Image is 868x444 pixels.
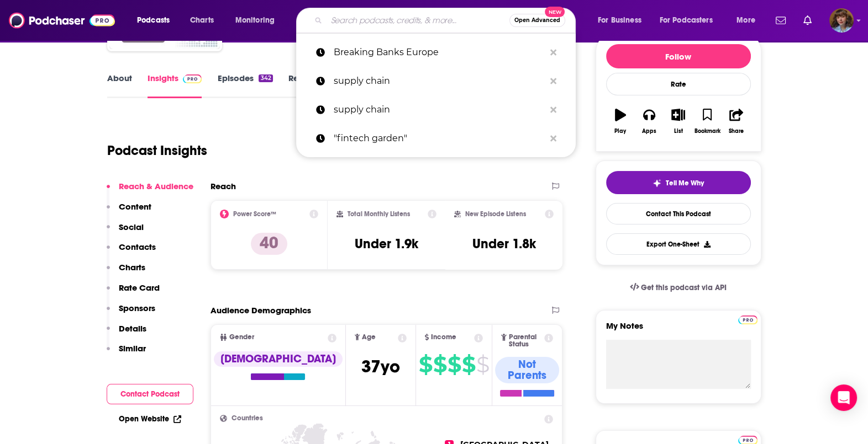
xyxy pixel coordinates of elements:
button: Follow [606,44,751,68]
button: Charts [107,262,145,282]
p: 40 [251,233,287,255]
img: Podchaser - Follow, Share and Rate Podcasts [9,10,115,31]
button: Share [722,101,750,141]
button: List [664,101,692,141]
h2: Power Score™ [233,210,276,218]
button: Reach & Audience [107,181,193,201]
button: Contacts [107,242,156,262]
a: Get this podcast via API [621,274,736,301]
button: Export One-Sheet [606,233,751,255]
label: My Notes [606,320,751,340]
p: Similar [119,343,146,354]
h2: Audience Demographics [211,305,311,315]
button: open menu [729,12,769,29]
button: tell me why sparkleTell Me Why [606,171,751,194]
p: Rate Card [119,282,160,293]
div: Open Intercom Messenger [830,384,857,411]
button: Bookmark [693,101,722,141]
span: Charts [190,13,214,28]
h2: Reach [211,181,236,191]
span: More [737,13,755,28]
span: $ [462,356,475,373]
p: "fintech garden" [334,124,545,153]
div: Bookmark [694,128,720,135]
button: open menu [228,12,289,29]
a: Show notifications dropdown [771,11,790,30]
a: Breaking Banks Europe [296,38,576,67]
button: open menu [653,12,729,29]
h3: Under 1.9k [355,236,418,252]
p: supply chain [334,67,545,95]
button: Contact Podcast [107,384,193,404]
a: Show notifications dropdown [799,11,816,30]
h2: New Episode Listens [465,210,526,218]
img: tell me why sparkle [653,179,661,188]
button: Details [107,323,146,344]
a: Episodes342 [217,73,272,98]
span: Parental Status [509,334,543,348]
p: Content [119,201,151,212]
button: Content [107,201,151,222]
span: Gender [229,334,254,341]
h2: Total Monthly Listens [348,210,410,218]
p: Breaking Banks Europe [334,38,545,67]
h3: Under 1.8k [472,236,536,252]
a: InsightsPodchaser Pro [148,73,202,98]
p: supply chain [334,95,545,124]
button: Sponsors [107,303,155,323]
span: Countries [232,415,263,422]
span: Podcasts [137,13,170,28]
div: Search podcasts, credits, & more... [307,8,586,33]
span: $ [433,356,446,373]
button: Similar [107,343,146,363]
div: [DEMOGRAPHIC_DATA] [214,351,343,367]
a: Contact This Podcast [606,203,751,224]
span: $ [448,356,461,373]
div: 342 [259,74,272,82]
div: Not Parents [495,357,559,383]
span: Get this podcast via API [641,283,727,292]
span: New [545,7,565,17]
span: Age [362,334,376,341]
img: Podchaser Pro [738,315,757,324]
a: supply chain [296,67,576,95]
a: supply chain [296,95,576,124]
span: Monitoring [235,13,275,28]
button: Open AdvancedNew [509,14,565,27]
span: For Podcasters [660,13,713,28]
p: Details [119,323,146,334]
img: User Profile [829,8,854,33]
div: Play [614,128,626,135]
button: Social [107,222,144,242]
input: Search podcasts, credits, & more... [327,12,509,29]
button: open menu [590,12,655,29]
span: Tell Me Why [666,179,704,188]
p: Social [119,222,144,232]
a: Charts [183,12,220,29]
div: Apps [642,128,656,135]
div: Share [729,128,744,135]
p: Sponsors [119,303,155,313]
div: Rate [606,73,751,95]
button: Rate Card [107,282,160,303]
button: open menu [129,12,184,29]
a: "fintech garden" [296,124,576,153]
span: 37 yo [361,356,400,377]
div: List [674,128,683,135]
a: Reviews [288,73,320,98]
img: Podchaser Pro [183,74,202,83]
span: $ [476,356,489,373]
h1: Podcast Insights [107,142,207,159]
p: Charts [119,262,145,272]
button: Show profile menu [829,8,854,33]
span: Income [431,334,456,341]
a: Pro website [738,314,757,324]
p: Reach & Audience [119,181,193,191]
button: Play [606,101,635,141]
button: Apps [635,101,664,141]
span: Logged in as vknowak [829,8,854,33]
span: Open Advanced [514,18,560,23]
a: Open Website [119,414,181,424]
p: Contacts [119,242,156,252]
